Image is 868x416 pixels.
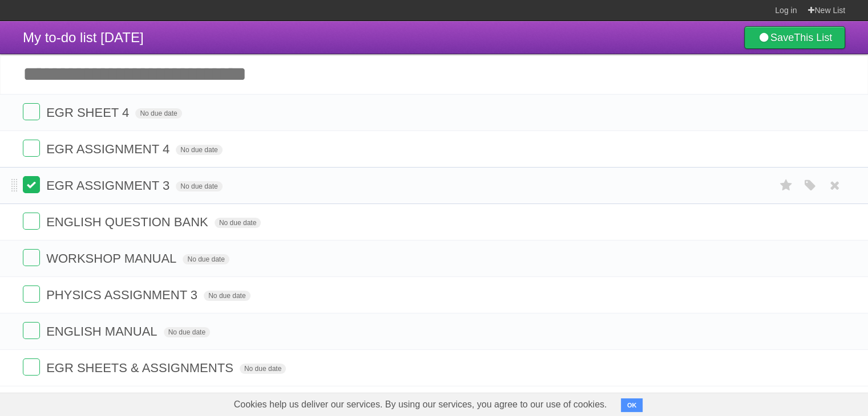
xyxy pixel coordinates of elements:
[23,30,144,45] span: My to-do list [DATE]
[46,324,160,338] span: ENGLISH MANUAL
[46,288,200,302] span: PHYSICS ASSIGNMENT 3
[23,358,40,376] label: Done
[23,140,40,157] label: Done
[176,145,222,155] span: No due date
[621,398,643,412] button: OK
[23,176,40,193] label: Done
[46,215,211,229] span: ENGLISH QUESTION BANK
[135,108,181,119] span: No due date
[23,322,40,339] label: Done
[223,393,619,416] span: Cookies help us deliver our services. By using our services, you agree to our use of cookies.
[183,254,229,264] span: No due date
[744,26,845,49] a: SaveThis List
[794,32,832,43] b: This List
[164,327,210,337] span: No due date
[46,178,172,193] span: EGR ASSIGNMENT 3
[23,249,40,266] label: Done
[46,142,172,156] span: EGR ASSIGNMENT 4
[204,291,250,301] span: No due date
[23,286,40,303] label: Done
[23,103,40,120] label: Done
[23,213,40,230] label: Done
[240,364,286,374] span: No due date
[46,105,132,120] span: EGR SHEET 4
[215,218,261,228] span: No due date
[46,251,179,266] span: WORKSHOP MANUAL
[176,181,222,191] span: No due date
[46,361,236,375] span: EGR SHEETS & ASSIGNMENTS
[776,176,797,195] label: Star task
